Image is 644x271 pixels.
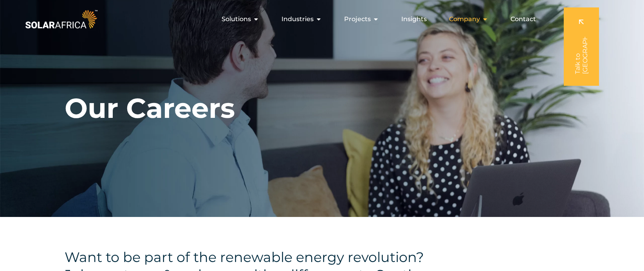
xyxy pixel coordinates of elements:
span: Projects [344,14,371,24]
nav: Menu [99,11,542,27]
span: Industries [281,14,314,24]
span: Solutions [222,14,251,24]
a: Contact [511,14,536,24]
div: Menu Toggle [99,11,542,27]
h1: Our Careers [65,92,235,125]
span: Company [449,14,480,24]
a: Insights [401,14,427,24]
